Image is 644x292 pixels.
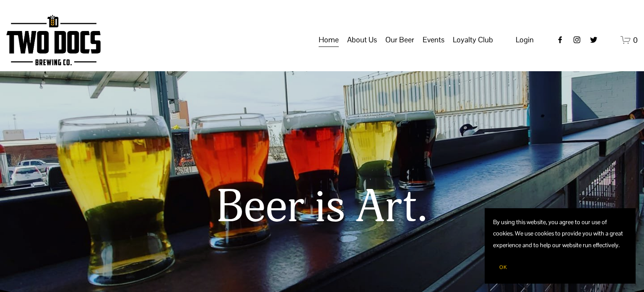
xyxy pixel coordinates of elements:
a: instagram-unauth [573,36,581,44]
a: 0 items in cart [621,35,638,45]
a: folder dropdown [347,32,377,48]
img: Two Docs Brewing Co. [6,15,100,65]
section: Cookie banner [485,208,636,284]
p: By using this website, you agree to our use of cookies. We use cookies to provide you with a grea... [493,217,627,251]
span: OK [499,264,507,271]
span: Our Beer [385,33,414,47]
a: folder dropdown [385,32,414,48]
button: OK [493,259,513,275]
a: Login [516,33,534,47]
a: Facebook [556,36,564,44]
span: Loyalty Club [453,33,493,47]
a: Home [319,32,339,48]
a: folder dropdown [453,32,493,48]
span: Login [516,35,534,44]
a: folder dropdown [423,32,444,48]
span: Events [423,33,444,47]
span: 0 [633,35,638,45]
span: About Us [347,33,377,47]
a: twitter-unauth [589,36,598,44]
h1: Beer is Art. [29,182,615,233]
